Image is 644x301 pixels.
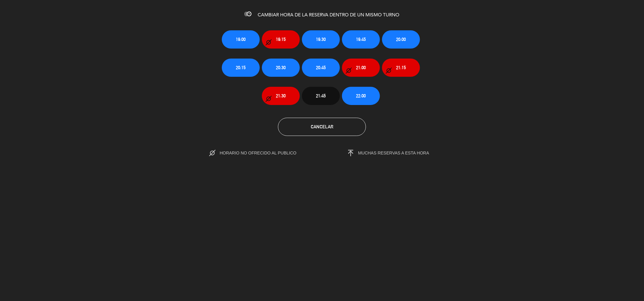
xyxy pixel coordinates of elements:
button: 20:00 [382,30,420,49]
span: 20:00 [396,36,406,43]
span: Cancelar [311,124,333,129]
span: 19:00 [236,36,246,43]
button: 19:00 [222,30,260,49]
span: 19:45 [356,36,366,43]
button: 20:45 [302,59,340,77]
span: 22:00 [356,92,366,99]
button: 19:30 [302,30,340,49]
button: 20:30 [262,59,300,77]
span: 21:30 [276,92,286,99]
span: 19:30 [316,36,326,43]
span: 21:45 [316,92,326,99]
button: 22:00 [342,87,380,105]
span: CAMBIAR HORA DE LA RESERVA DENTRO DE UN MISMO TURNO [258,13,399,18]
span: 19:15 [276,36,286,43]
span: MUCHAS RESERVAS A ESTA HORA [358,150,429,155]
button: 21:45 [302,87,340,105]
span: 20:15 [236,64,246,71]
button: Cancelar [278,118,366,136]
button: 19:15 [262,30,300,49]
button: 21:15 [382,59,420,77]
span: 20:30 [276,64,286,71]
button: 20:15 [222,59,260,77]
span: 20:45 [316,64,326,71]
span: 21:15 [396,64,406,71]
span: HORARIO NO OFRECIDO AL PUBLICO [220,150,309,155]
span: 21:00 [356,64,366,71]
button: 21:00 [342,59,380,77]
button: 19:45 [342,30,380,49]
button: 21:30 [262,87,300,105]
